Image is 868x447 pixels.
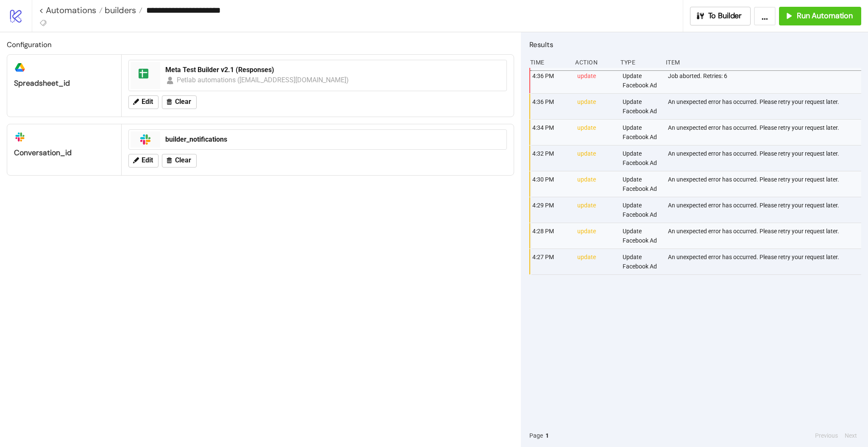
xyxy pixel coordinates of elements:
div: spreadsheet_id [14,78,114,88]
div: Update Facebook Ad [622,145,661,171]
span: To Builder [708,11,742,21]
div: An unexpected error has occurred. Please retry your request later. [667,145,863,171]
span: Edit [142,156,153,164]
button: Edit [128,95,159,109]
div: update [576,249,616,274]
div: Type [620,54,659,70]
div: 4:29 PM [531,197,571,223]
button: ... [754,7,776,25]
div: Update Facebook Ad [622,120,661,145]
button: Edit [128,154,159,168]
button: To Builder [690,7,751,25]
div: Update Facebook Ad [622,223,661,249]
div: 4:27 PM [531,249,571,274]
div: An unexpected error has occurred. Please retry your request later. [667,223,863,249]
div: An unexpected error has occurred. Please retry your request later. [667,249,863,274]
span: Page [529,431,543,440]
button: Clear [162,95,197,109]
div: 4:28 PM [531,223,571,249]
button: Previous [812,431,840,440]
button: Clear [162,154,197,168]
div: Time [529,54,569,70]
div: 4:32 PM [531,145,571,171]
div: An unexpected error has occurred. Please retry your request later. [667,171,863,197]
div: update [576,223,616,249]
div: update [576,145,616,171]
button: Run Automation [779,7,861,25]
div: Item [665,54,861,70]
div: Meta Test Builder v2.1 (Responses) [165,65,501,75]
div: Update Facebook Ad [622,249,661,274]
div: update [576,120,616,145]
div: An unexpected error has occurred. Please retry your request later. [667,120,863,145]
div: Update Facebook Ad [622,68,661,93]
div: 4:34 PM [531,120,571,145]
span: Run Automation [797,11,853,21]
div: 4:36 PM [531,94,571,119]
span: Clear [175,98,191,106]
h2: Results [529,39,861,50]
span: builders [103,5,136,16]
a: builders [103,6,142,14]
div: Action [574,54,614,70]
div: 4:30 PM [531,171,571,197]
div: An unexpected error has occurred. Please retry your request later. [667,197,863,223]
div: An unexpected error has occurred. Please retry your request later. [667,94,863,119]
h2: Configuration [7,39,514,50]
div: Update Facebook Ad [622,197,661,223]
div: update [576,197,616,223]
div: update [576,171,616,197]
button: Next [842,431,860,440]
span: Edit [142,98,153,106]
div: conversation_id [14,148,114,158]
div: builder_notifications [165,135,501,144]
div: Update Facebook Ad [622,171,661,197]
button: 1 [543,431,551,440]
div: Petlab automations ([EMAIL_ADDRESS][DOMAIN_NAME]) [177,75,349,85]
div: 4:36 PM [531,68,571,93]
div: Update Facebook Ad [622,94,661,119]
div: update [576,68,616,93]
div: Job aborted. Retries: 6 [667,68,863,93]
div: update [576,94,616,119]
a: < Automations [39,6,103,14]
span: Clear [175,156,191,164]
